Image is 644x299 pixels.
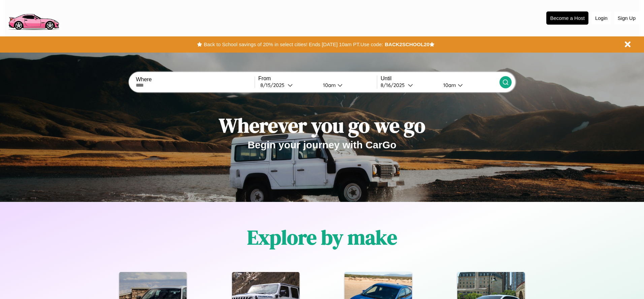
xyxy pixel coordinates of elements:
div: 8 / 15 / 2025 [260,82,288,88]
div: 8 / 16 / 2025 [381,82,408,88]
label: From [258,76,377,82]
button: Login [592,12,611,24]
button: 10am [318,82,377,89]
img: logo [5,3,62,32]
div: 10am [440,82,458,88]
b: BACK2SCHOOL20 [385,41,429,47]
label: Until [381,76,499,82]
label: Where [136,77,254,83]
h1: Explore by make [247,223,397,251]
button: Sign Up [614,12,639,24]
div: 10am [320,82,337,88]
button: 10am [438,82,499,89]
button: Become a Host [546,11,588,25]
button: 8/15/2025 [258,82,318,89]
button: Back to School savings of 20% in select cities! Ends [DATE] 10am PT.Use code: [202,40,385,49]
